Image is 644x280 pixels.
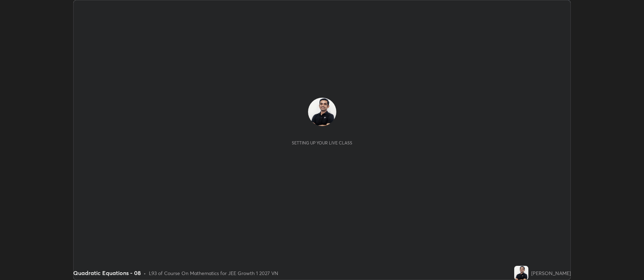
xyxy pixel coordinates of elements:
[308,98,336,126] img: f8aae543885a491b8a905e74841c74d5.jpg
[292,140,352,145] div: Setting up your live class
[73,269,141,277] div: Quadratic Equations - 08
[514,266,528,280] img: f8aae543885a491b8a905e74841c74d5.jpg
[144,269,146,277] div: •
[531,269,571,277] div: [PERSON_NAME]
[149,269,278,277] div: L93 of Course On Mathematics for JEE Growth 1 2027 VN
